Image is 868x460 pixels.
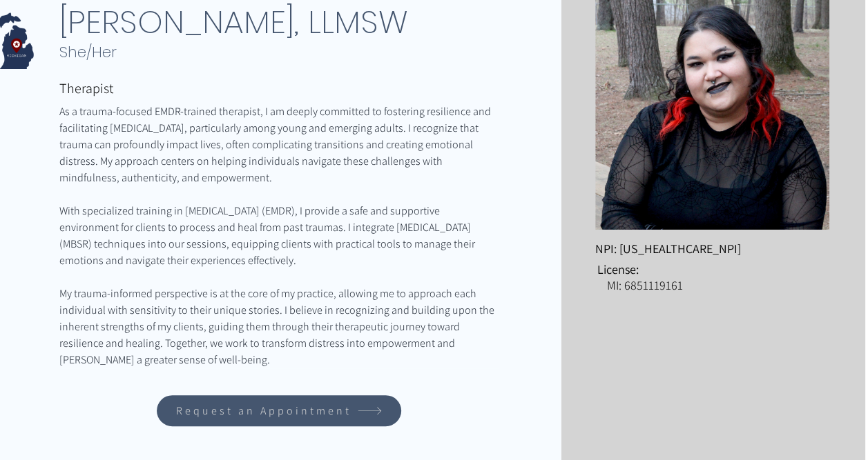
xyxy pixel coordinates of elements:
a: Request an Appointment [157,395,401,426]
img: Psychology Today Profile Link [598,310,635,347]
img: Facebook Link [691,310,729,347]
span: Request an Appointment [176,403,351,418]
p: MI: 6​8​5​1​1​1​9​1​6​1 [607,277,830,293]
span: She/Her [59,41,117,63]
span: My trauma-informed perspective is at the core of my practice, allowing me to approach each indivi... [59,286,496,367]
img: LinkedIn Link [644,310,682,347]
span: NPI: [US_HEALTHCARE_NPI] [595,241,741,257]
span: As a trauma-focused EMDR-trained therapist, I am deeply committed to fostering resilience and fac... [59,104,493,185]
span: With specialized training in [MEDICAL_DATA] (EMDR), I provide a safe and supportive environment f... [59,203,477,268]
span: Therapist [59,79,113,97]
span: License: [597,261,639,277]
